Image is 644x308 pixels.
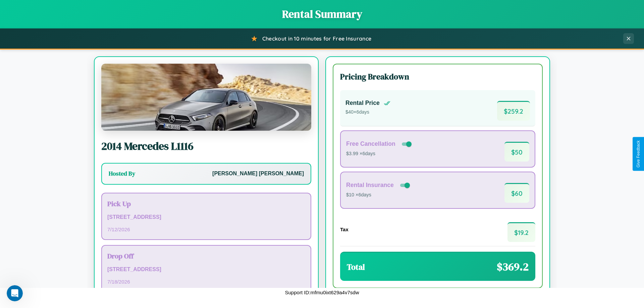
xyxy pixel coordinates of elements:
p: 7 / 12 / 2026 [107,225,305,234]
p: 7 / 18 / 2026 [107,277,305,286]
h3: Total [347,261,365,272]
p: [PERSON_NAME] [PERSON_NAME] [212,169,304,179]
h4: Tax [340,227,348,232]
h4: Free Cancellation [346,140,395,147]
span: $ 259.2 [497,101,530,121]
h1: Rental Summary [7,7,637,21]
h3: Pricing Breakdown [340,71,535,82]
h3: Hosted By [109,170,135,178]
div: Give Feedback [636,140,641,168]
h3: Drop Off [107,251,305,261]
h3: Pick Up [107,199,305,208]
p: $3.99 × 6 days [346,149,413,158]
span: Checkout in 10 minutes for Free Insurance [262,35,371,42]
p: $10 × 6 days [346,191,411,199]
span: $ 50 [504,142,529,162]
h4: Rental Insurance [346,182,394,189]
p: [STREET_ADDRESS] [107,265,305,274]
p: Support ID: mfmu0ixt629a4v7sdw [285,288,359,297]
span: $ 19.2 [507,222,535,242]
h4: Rental Price [345,100,380,107]
img: Mercedes L1116 [101,64,311,131]
span: $ 369.2 [497,259,529,274]
span: $ 60 [504,183,529,203]
iframe: Intercom live chat [7,285,23,301]
p: [STREET_ADDRESS] [107,212,305,222]
p: $ 40 × 6 days [345,108,390,117]
h2: 2014 Mercedes L1116 [101,139,311,153]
